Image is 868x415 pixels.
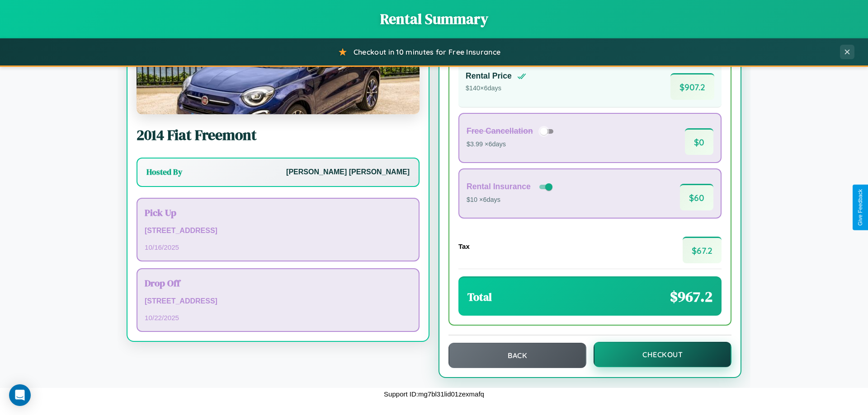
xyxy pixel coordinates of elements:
div: Give Feedback [857,189,863,226]
h4: Rental Price [466,71,512,81]
p: 10 / 22 / 2025 [145,312,411,324]
p: $ 140 × 6 days [466,83,526,94]
span: Checkout in 10 minutes for Free Insurance [354,47,500,56]
h1: Rental Summary [9,9,859,29]
h3: Total [467,289,492,304]
div: Open Intercom Messenger [9,384,31,406]
h3: Drop Off [145,276,411,289]
span: $ 67.2 [683,237,722,263]
h3: Pick Up [145,206,411,219]
button: Checkout [594,342,731,367]
p: $10 × 6 days [467,194,554,206]
button: Back [448,343,586,368]
img: Fiat Freemont [137,24,420,114]
span: $ 60 [680,184,713,210]
span: $ 0 [685,128,713,155]
h4: Tax [458,242,470,250]
h3: Hosted By [146,167,182,177]
p: Support ID: mg7bl31lid01zexmafq [384,388,484,400]
p: [STREET_ADDRESS] [145,224,411,238]
p: $3.99 × 6 days [467,139,557,150]
h4: Rental Insurance [467,182,531,191]
p: [STREET_ADDRESS] [145,295,411,308]
span: $ 967.2 [670,287,712,307]
p: [PERSON_NAME] [PERSON_NAME] [286,166,410,179]
p: 10 / 16 / 2025 [145,241,411,253]
h4: Free Cancellation [467,126,533,136]
h2: 2014 Fiat Freemont [137,125,420,145]
span: $ 907.2 [670,73,714,100]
